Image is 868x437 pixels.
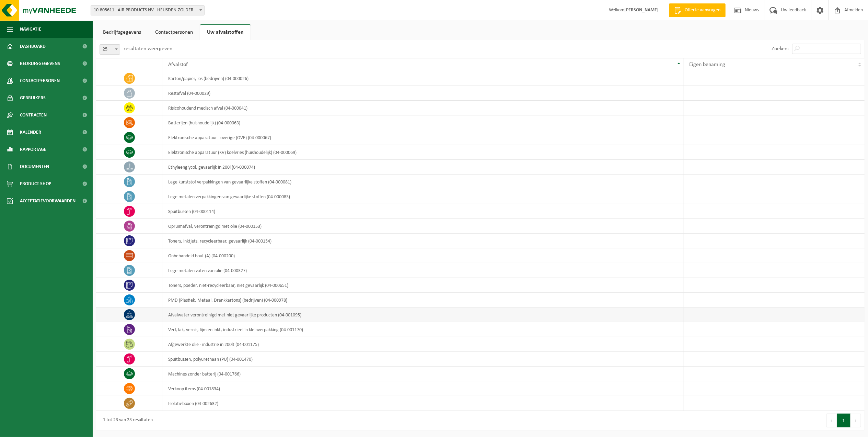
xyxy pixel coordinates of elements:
td: lege metalen vaten van olie (04-000327) [163,263,684,278]
td: toners, poeder, niet-recycleerbaar, niet gevaarlijk (04-000651) [163,278,684,293]
td: opruimafval, verontreinigd met olie (04-000153) [163,219,684,234]
td: batterijen (huishoudelijk) (04-000063) [163,115,684,130]
label: resultaten weergeven [124,46,172,52]
strong: [PERSON_NAME] [624,8,659,13]
td: elektronische apparatuur (KV) koelvries (huishoudelijk) (04-000069) [163,145,684,160]
span: Acceptatievoorwaarden [20,192,76,210]
span: Kalender [20,124,41,141]
label: Zoeken: [772,46,789,52]
span: Afvalstof [168,62,188,67]
button: Next [850,414,861,427]
span: Gebruikers [20,89,46,107]
td: toners, inktjets, recycleerbaar, gevaarlijk (04-000154) [163,234,684,248]
td: lege metalen verpakkingen van gevaarlijke stoffen (04-000083) [163,189,684,204]
span: Navigatie [20,21,41,38]
span: Offerte aanvragen [683,7,722,14]
td: risicohoudend medisch afval (04-000041) [163,101,684,115]
a: Uw afvalstoffen [200,24,251,40]
span: 10-805611 - AIR PRODUCTS NV - HEUSDEN-ZOLDER [91,5,205,15]
td: isolatieboxen (04-002632) [163,396,684,411]
span: 25 [100,45,120,54]
td: spuitbussen, polyurethaan (PU) (04-001470) [163,352,684,367]
button: 1 [837,414,850,427]
td: spuitbussen (04-000114) [163,204,684,219]
span: Documenten [20,158,49,175]
span: Contactpersonen [20,72,60,89]
span: Eigen benaming [689,62,725,67]
span: 25 [100,44,120,55]
a: Bedrijfsgegevens [96,24,148,40]
span: 10-805611 - AIR PRODUCTS NV - HEUSDEN-ZOLDER [91,5,204,15]
div: 1 tot 23 van 23 resultaten [100,414,153,427]
span: Rapportage [20,141,46,158]
span: Dashboard [20,38,46,55]
td: onbehandeld hout (A) (04-000200) [163,248,684,263]
td: restafval (04-000029) [163,86,684,101]
td: karton/papier, los (bedrijven) (04-000026) [163,71,684,86]
button: Previous [826,414,837,427]
td: verf, lak, vernis, lijm en inkt, industrieel in kleinverpakking (04-001170) [163,322,684,337]
span: Contracten [20,107,47,124]
a: Contactpersonen [148,24,200,40]
td: elektronische apparatuur - overige (OVE) (04-000067) [163,130,684,145]
td: lege kunststof verpakkingen van gevaarlijke stoffen (04-000081) [163,175,684,189]
span: Product Shop [20,175,51,192]
a: Offerte aanvragen [669,3,726,17]
td: PMD (Plastiek, Metaal, Drankkartons) (bedrijven) (04-000978) [163,293,684,307]
span: Bedrijfsgegevens [20,55,60,72]
td: ethyleenglycol, gevaarlijk in 200l (04-000074) [163,160,684,175]
td: afvalwater verontreinigd met niet gevaarlijke producten (04-001095) [163,307,684,322]
td: Machines zonder batterij (04-001766) [163,367,684,381]
td: verkoop items (04-001834) [163,381,684,396]
td: afgewerkte olie - industrie in 200lt (04-001175) [163,337,684,352]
